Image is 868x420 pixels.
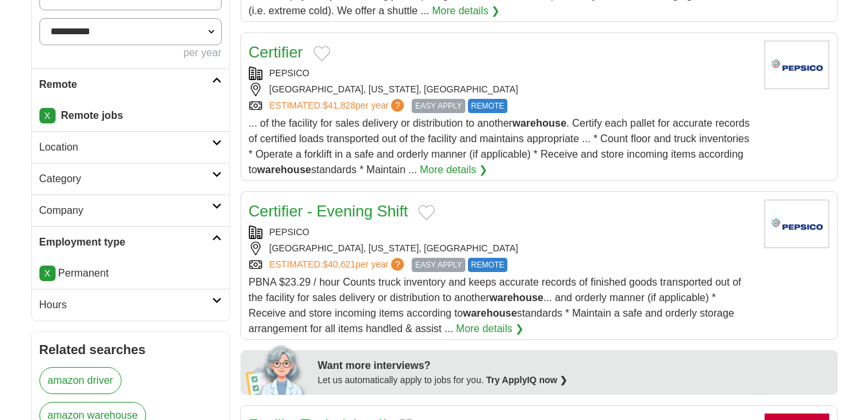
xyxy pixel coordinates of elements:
div: Let us automatically apply to jobs for you. [318,373,830,387]
span: ? [391,258,404,271]
h2: Location [39,140,212,155]
a: X [39,108,56,123]
h2: Company [39,203,212,218]
a: Location [32,131,229,163]
span: PBNA $23.29 / hour Counts truck inventory and keeps accurate records of finished goods transporte... [249,277,741,334]
li: Permanent [39,266,222,281]
span: $40,621 [323,259,355,269]
a: amazon driver [39,367,122,394]
div: [GEOGRAPHIC_DATA], [US_STATE], [GEOGRAPHIC_DATA] [249,242,754,255]
h2: Category [39,171,212,187]
a: Hours [32,289,229,320]
a: Try ApplyIQ now ❯ [486,375,567,385]
div: [GEOGRAPHIC_DATA], [US_STATE], [GEOGRAPHIC_DATA] [249,83,754,96]
a: ESTIMATED:$41,828per year? [270,99,407,113]
div: per year [39,45,222,61]
a: Employment type [32,226,229,258]
img: PepsiCo logo [765,41,829,89]
strong: warehouse [513,118,567,129]
h2: Hours [39,297,212,313]
a: PEPSICO [270,227,310,237]
span: REMOTE [468,258,507,272]
a: ESTIMATED:$40,621per year? [270,258,407,272]
a: More details ❯ [432,3,500,19]
div: Want more interviews? [318,358,830,373]
a: Certifier - Evening Shift [249,202,408,220]
span: ... of the facility for sales delivery or distribution to another . Certify each pallet for accur... [249,118,750,175]
span: $41,828 [323,100,355,110]
strong: warehouse [463,308,517,319]
h2: Remote [39,77,212,92]
span: EASY APPLY [412,258,465,272]
a: Certifier [249,43,303,61]
button: Add to favorite jobs [418,205,435,220]
h2: Related searches [39,340,222,359]
a: X [39,266,56,281]
a: More details ❯ [420,162,488,178]
button: Add to favorite jobs [313,46,330,61]
strong: warehouse [257,164,312,175]
span: ? [391,99,404,112]
a: Remote [32,68,229,100]
strong: Remote jobs [61,110,123,121]
a: Category [32,163,229,194]
span: REMOTE [468,99,507,113]
span: EASY APPLY [412,99,465,113]
h2: Employment type [39,235,212,250]
img: apply-iq-scientist.png [246,343,308,395]
strong: warehouse [489,292,544,303]
a: More details ❯ [456,321,524,337]
a: Company [32,194,229,226]
a: PEPSICO [270,68,310,78]
img: PepsiCo logo [765,200,829,248]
